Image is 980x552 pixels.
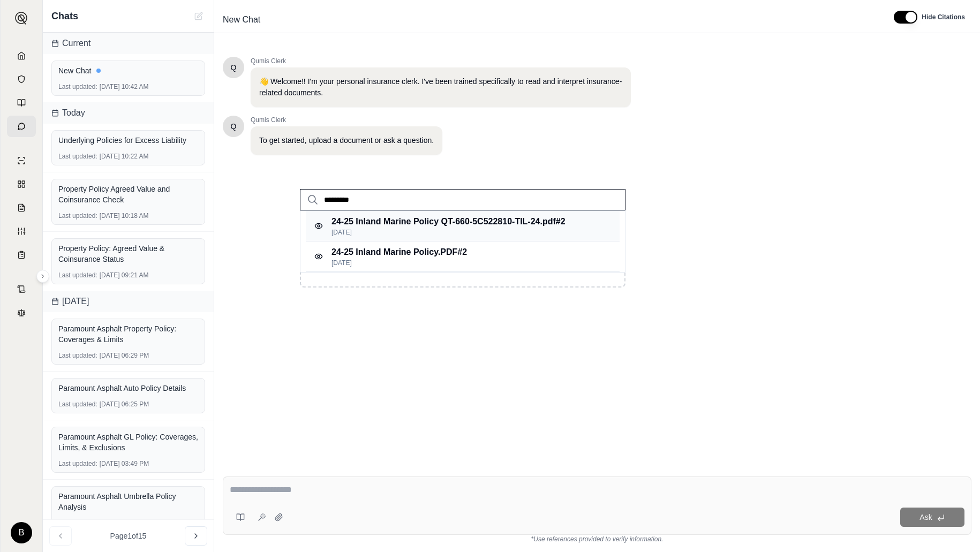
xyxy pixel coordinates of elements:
button: Expand sidebar [11,7,32,29]
a: Claim Coverage [7,197,36,218]
div: Paramount Asphalt GL Policy: Coverages, Limits, & Exclusions [58,432,198,453]
div: Paramount Asphalt Property Policy: Coverages & Limits [58,323,198,345]
div: Paramount Asphalt Auto Policy Details [58,383,198,394]
div: [DATE] 06:29 PM [58,351,198,360]
button: Expand sidebar [36,270,49,283]
div: [DATE] 03:32 PM [58,519,198,527]
a: Contract Analysis [7,278,36,300]
span: Hello [231,121,237,132]
span: Last updated: [58,211,97,220]
span: Last updated: [58,459,97,468]
p: To get started, upload a document or ask a question. [259,135,434,146]
span: Chats [51,9,78,24]
a: Coverage Table [7,244,36,266]
span: Last updated: [58,400,97,409]
span: Last updated: [58,82,97,91]
button: New Chat [192,10,205,22]
div: Today [43,102,214,124]
p: 24-25 Inland Marine Policy QT-660-5C522810-TIL-24.pdf #2 [331,215,566,228]
div: B [11,522,32,543]
span: Last updated: [58,152,97,161]
p: 👋 Welcome!! I'm your personal insurance clerk. I've been trained specifically to read and interpr... [259,76,622,99]
div: [DATE] 03:49 PM [58,459,198,468]
div: Current [43,33,214,54]
div: [DATE] 10:22 AM [58,152,198,161]
span: Last updated: [58,271,97,279]
span: New Chat [218,11,265,28]
div: [DATE] 10:42 AM [58,82,198,91]
span: Qumis Clerk [251,116,442,124]
div: [DATE] 09:21 AM [58,271,198,279]
a: Policy Comparisons [7,173,36,195]
a: Single Policy [7,150,36,171]
div: [DATE] 10:18 AM [58,211,198,220]
a: Prompt Library [7,92,36,114]
span: Last updated: [58,519,97,527]
span: Hello [231,62,237,73]
div: New Chat [58,65,198,76]
p: [DATE] [331,228,566,237]
div: Underlying Policies for Excess Liability [58,135,198,146]
span: Hide Citations [922,13,965,21]
a: Legal Search Engine [7,302,36,323]
a: Chat [7,116,36,137]
a: Documents Vault [7,69,36,90]
div: Property Policy: Agreed Value & Coinsurance Status [58,243,198,264]
p: [DATE] [331,259,467,267]
a: Custom Report [7,221,36,242]
div: Edit Title [218,11,881,28]
button: Ask [900,508,964,527]
span: Page 1 of 15 [110,531,147,541]
div: [DATE] [43,291,214,312]
img: Expand sidebar [15,12,28,25]
div: [DATE] 06:25 PM [58,400,198,409]
div: Property Policy Agreed Value and Coinsurance Check [58,184,198,205]
span: Ask [919,513,932,521]
div: *Use references provided to verify information. [223,535,971,543]
span: Qumis Clerk [251,57,631,65]
a: Home [7,45,36,66]
span: Last updated: [58,351,97,360]
div: Paramount Asphalt Umbrella Policy Analysis [58,491,198,512]
p: 24-25 Inland Marine Policy.PDF #2 [331,246,467,259]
